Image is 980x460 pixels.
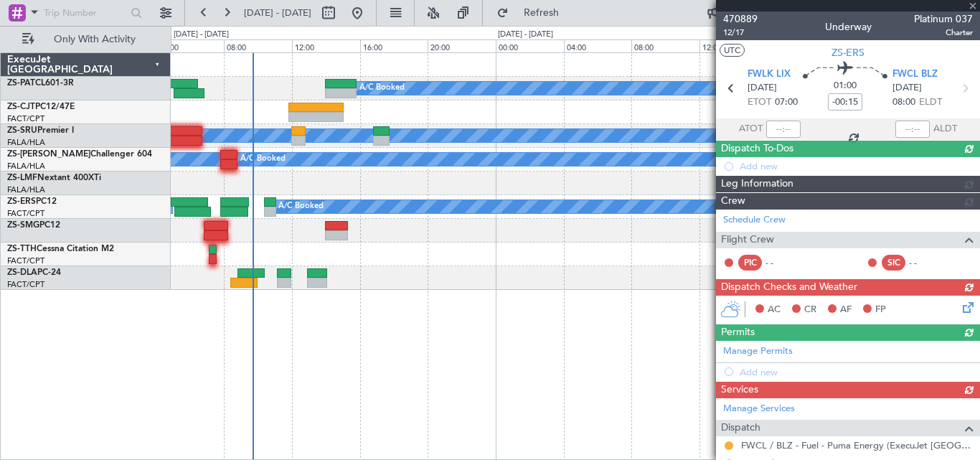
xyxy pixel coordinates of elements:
span: ZS-[PERSON_NAME] [7,150,90,159]
span: Only With Activity [37,34,151,44]
span: [DATE] [892,81,922,95]
span: 12/17 [723,27,758,39]
span: ZS-LMF [7,174,37,182]
span: Platinum 037 [914,11,973,27]
span: 470889 [723,11,758,27]
a: FALA/HLA [7,161,45,172]
div: [DATE] - [DATE] [174,29,229,41]
a: ZS-DLAPC-24 [7,268,61,277]
span: FWCL BLZ [892,67,938,82]
div: Underway [825,19,872,34]
div: 20:00 [428,39,496,52]
div: 08:00 [224,39,292,52]
button: Only With Activity [16,28,156,51]
span: ZS-ERS [7,197,36,206]
span: [DATE] [748,81,777,95]
div: 12:00 [699,39,768,52]
input: Trip Number [44,2,126,24]
span: ATOT [739,122,763,136]
span: Charter [914,27,973,39]
span: ZS-TTH [7,245,37,253]
a: ZS-[PERSON_NAME]Challenger 604 [7,150,152,159]
a: ZS-ERSPC12 [7,197,57,206]
span: 01:00 [834,79,857,93]
span: ELDT [919,95,942,110]
span: ZS-SMG [7,221,39,230]
span: 08:00 [892,95,915,110]
span: ZS-SRU [7,126,37,135]
span: [DATE] - [DATE] [244,6,311,19]
button: Refresh [490,1,576,24]
div: 16:00 [360,39,428,52]
div: 00:00 [496,39,564,52]
span: FWLK LIX [748,67,791,82]
div: 08:00 [631,39,699,52]
a: ZS-CJTPC12/47E [7,103,75,111]
div: 04:00 [156,39,225,52]
span: ETOT [748,95,771,110]
span: ZS-ERS [831,45,864,60]
div: 12:00 [292,39,360,52]
a: FACT/CPT [7,208,44,219]
span: ALDT [933,122,957,136]
span: Refresh [512,8,572,18]
div: A/C Booked [359,78,405,99]
a: FALA/HLA [7,137,45,148]
a: ZS-PATCL601-3R [7,79,74,88]
a: ZS-TTHCessna Citation M2 [7,245,114,253]
div: A/C Booked [240,149,286,170]
span: ZS-DLA [7,268,37,277]
span: 07:00 [775,95,798,110]
a: ZS-SMGPC12 [7,221,60,230]
span: ZS-CJT [7,103,35,111]
a: ZS-LMFNextant 400XTi [7,174,101,182]
span: ZS-PAT [7,79,35,88]
a: FALA/HLA [7,184,45,195]
a: FACT/CPT [7,255,44,266]
div: [DATE] - [DATE] [498,29,553,41]
a: ZS-SRUPremier I [7,126,74,135]
a: FACT/CPT [7,279,44,290]
a: FACT/CPT [7,113,44,124]
div: A/C Booked [278,196,324,217]
button: UTC [720,44,745,57]
div: 04:00 [564,39,632,52]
